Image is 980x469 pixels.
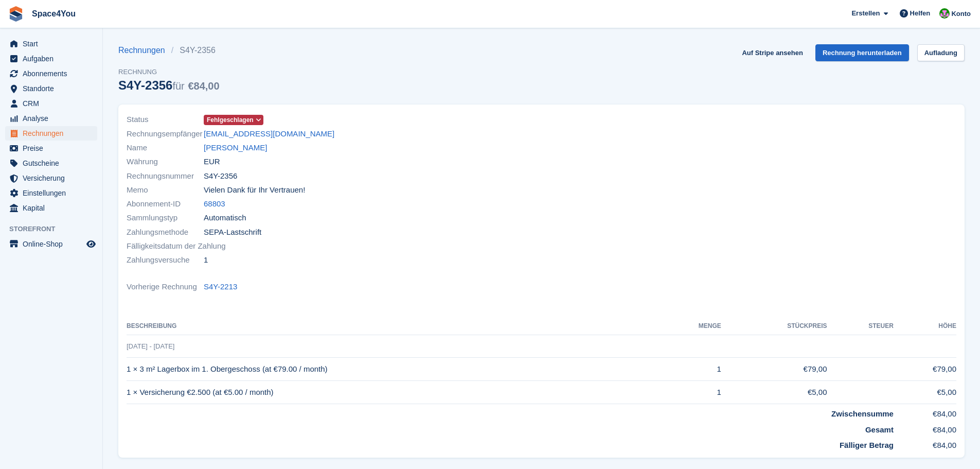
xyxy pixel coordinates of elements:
nav: breadcrumbs [118,44,222,57]
a: Auf Stripe ansehen [738,44,807,61]
td: €84,00 [894,436,956,451]
span: Sammlungstyp [127,212,204,224]
a: Aufladung [917,44,965,61]
td: €79,00 [721,358,827,381]
span: S4Y-2356 [204,170,237,182]
a: menu [5,111,97,126]
span: Storefront [9,224,102,234]
th: Stückpreis [721,318,827,335]
td: 1 [661,358,721,381]
td: €5,00 [894,381,956,404]
span: Rechnungsempfänger [127,128,204,140]
span: EUR [204,156,220,168]
a: menu [5,201,97,215]
td: 1 [661,381,721,404]
td: 1 × Versicherung €2.500 (at €5.00 / month) [127,381,661,404]
td: €79,00 [894,358,956,381]
span: Versicherung [23,171,84,185]
span: Name [127,142,204,154]
a: S4Y-2213 [204,281,237,293]
a: Vorschau-Shop [85,238,97,250]
td: €84,00 [894,404,956,420]
span: [DATE] - [DATE] [127,342,174,350]
div: S4Y-2356 [118,78,220,92]
span: Rechnungsnummer [127,170,204,182]
a: Rechnungen [118,44,171,57]
a: [EMAIL_ADDRESS][DOMAIN_NAME] [204,128,334,140]
a: 68803 [204,198,225,210]
span: Zahlungsversuche [127,254,204,266]
span: Aufgaben [23,51,84,66]
span: CRM [23,96,84,111]
span: Rechnung [118,67,222,77]
a: menu [5,51,97,66]
img: Luca-André Talhoff [939,8,950,19]
a: menu [5,186,97,200]
span: Start [23,37,84,51]
td: €84,00 [894,420,956,436]
span: Währung [127,156,204,168]
th: Beschreibung [127,318,661,335]
strong: Gesamt [865,425,894,434]
a: menu [5,96,97,111]
td: 1 × 3 m² Lagerbox im 1. Obergeschoss (at €79.00 / month) [127,358,661,381]
strong: Fälliger Betrag [840,441,894,449]
span: Online-Shop [23,237,84,251]
span: Zahlungsmethode [127,227,204,238]
span: Vorherige Rechnung [127,281,204,293]
span: Abonnement-ID [127,198,204,210]
span: 1 [204,254,208,266]
a: Rechnung herunterladen [815,44,909,61]
img: stora-icon-8386f47178a22dfd0bd8f6a31ec36ba5ce8667c1dd55bd0f319d3a0aa187defe.svg [8,6,24,22]
span: Status [127,114,204,126]
a: menu [5,66,97,81]
span: Einstellungen [23,186,84,200]
span: Fehlgeschlagen [207,115,254,125]
span: Erstellen [851,8,880,19]
span: Konto [951,9,971,19]
a: menu [5,37,97,51]
a: menu [5,81,97,96]
a: menu [5,126,97,141]
th: Höhe [894,318,956,335]
span: für [172,80,184,92]
span: Abonnements [23,66,84,81]
a: [PERSON_NAME] [204,142,267,154]
a: Fehlgeschlagen [204,114,263,126]
span: Rechnungen [23,126,84,141]
span: Standorte [23,81,84,96]
th: MENGE [661,318,721,335]
span: SEPA-Lastschrift [204,227,261,238]
td: €5,00 [721,381,827,404]
span: Memo [127,184,204,196]
span: Vielen Dank für Ihr Vertrauen! [204,184,305,196]
span: Automatisch [204,212,246,224]
span: €84,00 [188,80,219,92]
span: Fälligkeitsdatum der Zahlung [127,240,226,252]
a: menu [5,171,97,185]
span: Preise [23,141,84,155]
a: Speisekarte [5,237,97,251]
span: Gutscheine [23,156,84,170]
a: menu [5,156,97,170]
span: Analyse [23,111,84,126]
a: Space4You [28,5,80,22]
span: Helfen [910,8,931,19]
th: Steuer [827,318,893,335]
strong: Zwischensumme [831,409,894,418]
a: menu [5,141,97,155]
span: Kapital [23,201,84,215]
